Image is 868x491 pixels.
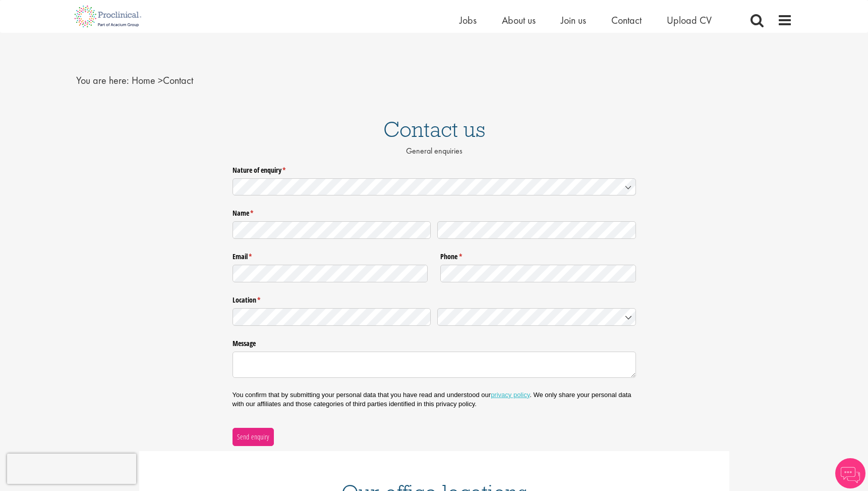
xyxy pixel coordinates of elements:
span: You are here: [76,74,129,87]
a: Join us [561,14,586,27]
a: breadcrumb link to Home [132,74,155,87]
span: Contact [132,74,193,87]
label: Email [233,249,428,262]
iframe: reCAPTCHA [7,454,136,484]
input: State / Province / Region [233,308,431,326]
p: You confirm that by submitting your personal data that you have read and understood our . We only... [233,390,636,409]
a: Upload CV [667,14,712,27]
button: Send enquiry [233,428,274,446]
span: > [158,74,163,87]
span: Send enquiry [237,431,269,443]
img: Chatbot [835,458,865,488]
input: First [233,221,431,239]
a: Contact [611,14,642,27]
a: Jobs [459,14,477,27]
label: Nature of enquiry [233,162,636,175]
label: Phone [440,249,636,262]
a: privacy policy [491,391,530,399]
legend: Name [233,205,636,218]
input: Last [437,221,636,239]
label: Message [233,335,636,349]
input: Country [437,308,636,326]
a: About us [502,14,536,27]
legend: Location [233,292,636,305]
